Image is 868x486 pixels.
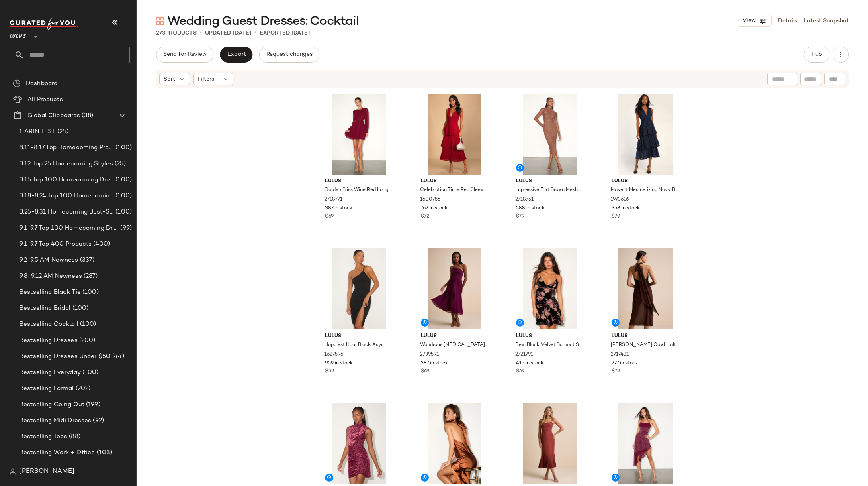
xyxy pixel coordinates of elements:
span: (337) [78,256,95,265]
span: 9.1-9.7 Top 100 Homecoming Dresses [19,224,119,233]
span: All Products [27,95,63,104]
span: [PERSON_NAME] Cowl Halter Midi Dress [611,342,679,349]
span: Impressive Flirt Brown Mesh Ruched Mock Neck Midi Dress [515,187,583,194]
span: Garden Bliss Wine Red Long Sleeve Cutout Mini Dress [324,187,392,194]
span: (100) [81,288,99,297]
span: 387 in stock [421,360,448,367]
span: 9.2-9.5 AM Newness [19,256,78,265]
span: (287) [82,272,98,281]
span: Export [227,51,246,58]
span: Request changes [266,51,313,58]
img: 2722391_02_fullbody_2025-09-04.jpg [605,403,686,484]
span: 762 in stock [421,205,448,212]
img: 7795101_1600756.jpg [414,94,495,175]
span: 8.12 Top 25 Homecoming Styles [19,159,113,169]
span: 8.18-8.24 Top 100 Homecoming Dresses [19,191,114,201]
span: (200) [78,336,96,345]
span: 9.1-9.7 Top 400 Products [19,240,92,249]
img: cfy_white_logo.C9jOOHJF.svg [10,18,78,30]
span: Bestselling Cocktail [19,320,78,329]
span: $69 [421,368,429,375]
span: 2717431 [611,351,629,358]
span: 2718751 [515,196,534,203]
span: Lulus [612,333,680,340]
span: 2739591 [420,351,439,358]
span: $69 [325,213,334,220]
span: 1600756 [420,196,440,203]
span: 588 in stock [516,205,545,212]
span: 8.15 Top 100 Homecoming Dresses [19,175,114,185]
img: 2739591_02_fullbody_2025-09-04.jpg [414,248,495,329]
img: 2721791_02_front_2025-09-05.jpg [510,248,590,329]
span: (38) [80,111,93,120]
span: Lulus [325,333,393,340]
span: (100) [71,304,89,313]
img: svg%3e [156,17,164,25]
a: Latest Snapshot [804,17,849,25]
span: Bestselling Going Out [19,400,84,409]
span: (24) [56,127,69,136]
span: 9.8-9.12 AM Newness [19,272,82,281]
span: Bestselling Bridal [19,304,71,313]
span: Wondrous [MEDICAL_DATA] Plum Pleated One-Shoulder Midi Dress [420,342,488,349]
span: 8.11-8.17 Top Homecoming Product [19,143,114,153]
span: (100) [81,368,99,377]
span: $79 [612,213,620,220]
span: Wedding Guest Dresses: Cocktail [167,14,359,30]
span: $72 [421,213,429,220]
span: 2718771 [324,196,342,203]
span: • [254,28,256,38]
img: 2720811_01_hero_2025-09-02.jpg [414,403,495,484]
span: 1 ARIN TEST [19,127,56,136]
span: Lulus [10,27,26,42]
button: Export [220,47,252,63]
div: Products [156,29,197,37]
span: $69 [516,368,524,375]
span: Lulus [325,178,393,185]
button: Request changes [259,47,319,63]
span: (100) [114,207,132,217]
span: $79 [612,368,620,375]
span: Global Clipboards [27,111,80,120]
span: $59 [325,368,334,375]
button: Send for Review [156,47,213,63]
span: Lulus [421,333,489,340]
span: (199) [84,400,100,409]
span: Bestselling Dresses [19,336,78,345]
span: Sort [164,75,175,83]
img: svg%3e [10,468,16,475]
span: Bestselling Formal [19,384,74,393]
span: (92) [91,416,104,425]
button: Hub [804,47,829,63]
span: 1627596 [324,351,343,358]
span: • [200,28,202,38]
span: 1973616 [611,196,629,203]
span: (99) [119,224,132,233]
span: (202) [74,384,91,393]
span: Make It Mesmerizing Navy Blue Jacquard Tiered Midi Dress [611,187,679,194]
span: 387 in stock [325,205,352,212]
img: svg%3e [13,79,21,87]
span: Lulus [516,333,584,340]
span: (44) [111,352,124,361]
span: (103) [95,448,113,458]
img: 9572061_1973616.jpg [605,94,686,175]
span: [PERSON_NAME] [19,467,74,476]
span: $79 [516,213,524,220]
span: Lulus [612,178,680,185]
span: Celebration Time Red Sleeveless Tiered Midi Dress [420,187,488,194]
span: Bestselling Dresses Under $50 [19,352,111,361]
img: 2722751_01_hero_2025-09-04.jpg [319,403,399,484]
span: Lulus [421,178,489,185]
span: 415 in stock [516,360,544,367]
span: (100) [114,143,132,153]
span: Send for Review [163,51,207,58]
span: Bestselling Tops [19,432,67,441]
span: 358 in stock [612,205,640,212]
span: (100) [114,175,132,185]
span: Bestselling Midi Dresses [19,416,91,425]
span: 8.25-8.31 Homecoming Best-Sellers [19,207,114,217]
p: Exported [DATE] [260,29,310,37]
span: (400) [92,240,110,249]
span: Hub [811,51,822,58]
